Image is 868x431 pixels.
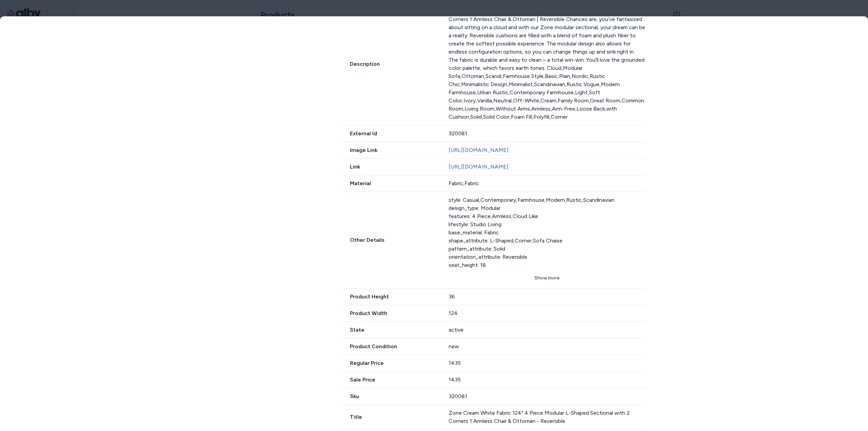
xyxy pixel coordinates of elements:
[449,147,509,153] a: [URL][DOMAIN_NAME]
[449,359,646,367] div: 1435
[449,392,646,400] div: 320081
[342,236,440,244] span: Other Details
[342,179,440,188] span: Material
[342,413,440,421] span: Title
[449,293,646,301] div: 36
[342,326,440,334] span: State
[449,272,646,284] button: Show more
[342,392,440,400] span: Sku
[342,376,440,384] span: Sale Price
[449,163,509,170] a: [URL][DOMAIN_NAME]
[342,146,440,154] span: Image Link
[449,326,646,334] div: active
[449,7,646,121] p: Zone Cream White Fabric 124" 4 Piece Modular L-Shaped Sectional with 2 Corners 1 Armless Chair & ...
[342,309,440,317] span: Product Width
[449,409,646,425] div: Zone Cream White Fabric 124" 4 Piece Modular L-Shaped Sectional with 2 Corners 1 Armless Chair & ...
[342,60,440,68] span: Description
[342,130,440,138] span: External Id
[449,196,646,269] div: style: Casual,Contemporary,Farmhouse,Modern,Rustic,Scandinavian design_type: Modular features: 4 ...
[342,163,440,171] span: Link
[449,376,646,384] div: 1435
[449,309,646,317] div: 124
[342,359,440,367] span: Regular Price
[449,130,646,138] div: 320081
[342,342,440,351] span: Product Condition
[342,293,440,301] span: Product Height
[449,179,646,188] div: Fabric,Fabric
[449,342,646,351] div: new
